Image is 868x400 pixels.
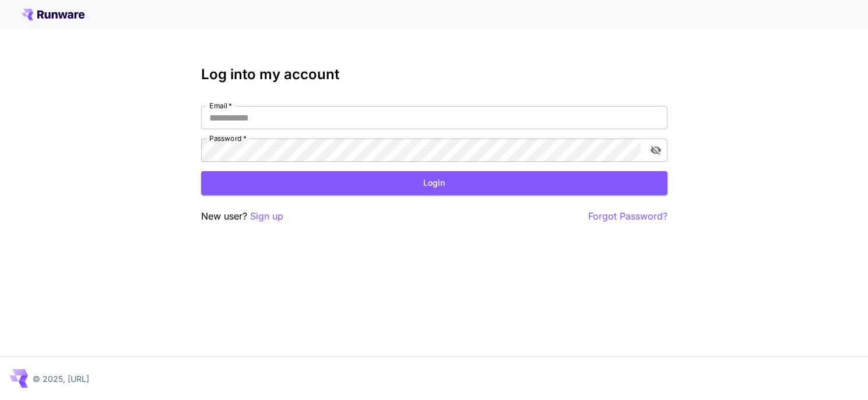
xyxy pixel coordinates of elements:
h3: Log into my account [201,66,667,83]
label: Password [209,133,247,143]
p: © 2025, [URL] [33,373,89,385]
button: Login [201,171,667,195]
label: Email [209,101,232,111]
button: Forgot Password? [588,209,667,224]
button: Sign up [250,209,283,224]
p: New user? [201,209,283,224]
button: toggle password visibility [645,140,666,161]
